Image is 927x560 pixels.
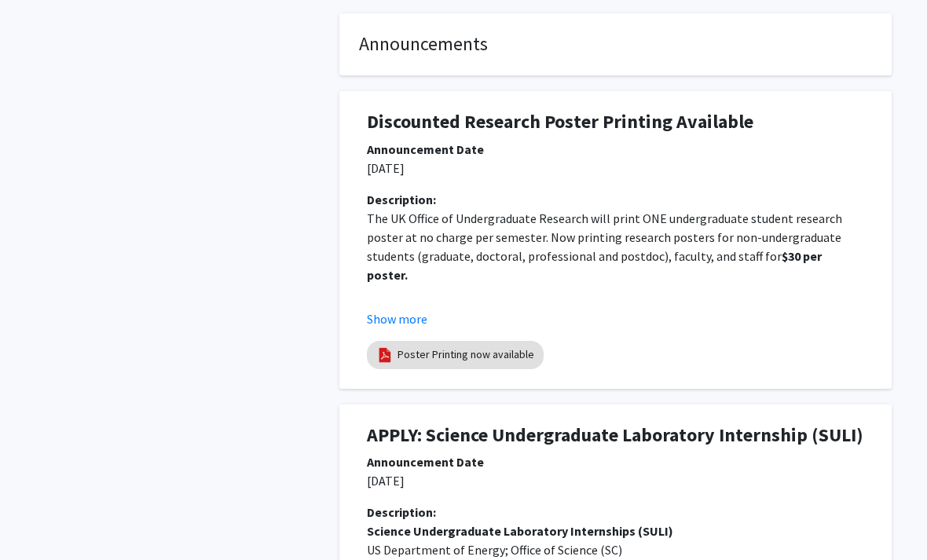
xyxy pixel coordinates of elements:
[367,141,864,159] div: Announcement Date
[367,472,864,491] p: [DATE]
[367,112,864,134] h1: Discounted Research Poster Printing Available
[398,347,534,364] a: Poster Printing now available
[367,159,864,178] p: [DATE]
[367,425,864,448] h1: APPLY: Science Undergraduate Laboratory Internship (SULI)
[367,524,673,540] strong: Science Undergraduate Laboratory Internships (SULI)
[12,489,67,548] iframe: Chat
[367,191,864,210] div: Description:
[367,503,864,522] div: Description:
[367,310,427,329] button: Show more
[367,211,845,265] span: The UK Office of Undergraduate Research will print ONE undergraduate student research poster at n...
[367,453,864,472] div: Announcement Date
[359,34,872,57] h4: Announcements
[367,249,824,284] strong: $30 per poster.
[376,347,394,364] img: pdf_icon.png
[367,541,864,560] p: US Department of Energy; Office of Science (SC)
